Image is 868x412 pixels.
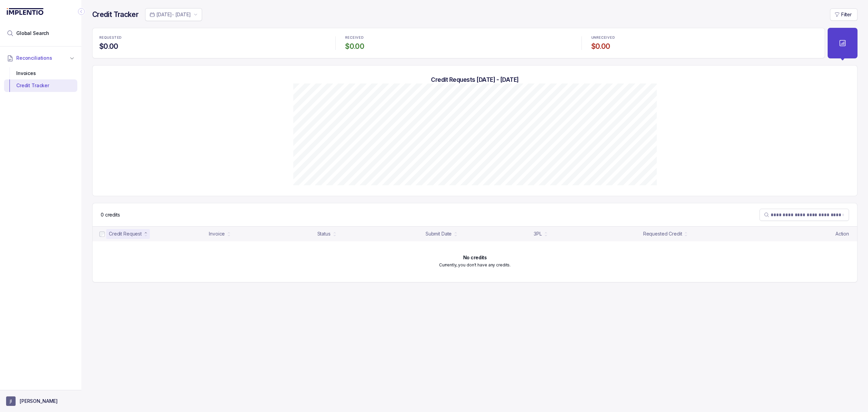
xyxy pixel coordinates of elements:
[4,66,77,93] div: Reconciliations
[4,51,77,65] button: Reconciliations
[101,211,120,218] p: 0 credits
[426,230,452,237] div: Submit Date
[77,7,85,16] div: Collapse Icon
[587,31,822,55] li: Statistic UNRECEIVED
[16,30,49,37] span: Global Search
[209,230,225,237] div: Invoice
[591,36,615,40] p: UNRECEIVED
[759,209,849,221] search: Table Search Bar
[101,211,120,218] div: Remaining page entries
[16,55,52,61] span: Reconciliations
[145,8,202,21] button: Date Range Picker
[95,31,330,55] li: Statistic REQUESTED
[830,8,857,21] button: Filter
[534,230,542,237] div: 3PL
[92,10,138,19] h4: Credit Tracker
[150,11,191,18] search: Date Range Picker
[109,230,142,237] div: Credit Request
[9,79,72,92] div: Credit Tracker
[345,36,363,40] p: RECEIVED
[92,28,825,58] ul: Statistic Highlights
[643,230,682,237] div: Requested Credit
[6,396,75,406] button: User initials[PERSON_NAME]
[6,396,16,406] span: User initials
[103,76,846,83] h5: Credit Requests [DATE] - [DATE]
[317,230,331,237] div: Status
[99,36,122,40] p: REQUESTED
[20,398,58,405] p: [PERSON_NAME]
[439,262,511,268] p: Currently, you don't have any credits.
[93,203,857,226] nav: Table Control
[9,67,72,79] div: Invoices
[156,11,191,18] p: [DATE] - [DATE]
[99,231,105,237] input: checkbox-checkbox-all
[341,31,576,55] li: Statistic RECEIVED
[345,42,572,51] h4: $0.00
[463,255,487,260] h6: No credits
[835,230,849,237] p: Action
[99,42,326,51] h4: $0.00
[591,42,818,51] h4: $0.00
[841,11,852,18] p: Filter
